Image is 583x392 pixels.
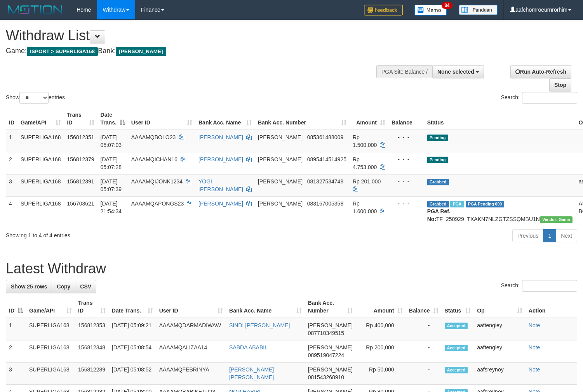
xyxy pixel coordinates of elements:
[26,318,75,340] td: SUPERLIGA168
[17,174,64,196] td: SUPERLIGA168
[307,178,343,185] span: Copy 081327534748 to clipboard
[67,200,94,207] span: 156703621
[307,200,343,207] span: Copy 083167005358 to clipboard
[67,156,94,162] span: 156812379
[6,196,17,226] td: 4
[392,200,421,207] div: - - -
[529,366,540,373] a: Note
[445,345,468,351] span: Accepted
[432,65,484,78] button: None selected
[512,229,543,242] a: Previous
[258,156,303,162] span: [PERSON_NAME]
[308,322,353,328] span: [PERSON_NAME]
[510,65,571,78] a: Run Auto-Refresh
[52,280,75,293] a: Copy
[6,4,65,16] img: MOTION_logo.png
[75,296,109,318] th: Trans ID: activate to sort column ascending
[67,134,94,140] span: 156812351
[17,196,64,226] td: SUPERLIGA168
[131,200,184,207] span: AAAAMQAPONGS23
[198,134,243,140] a: [PERSON_NAME]
[427,208,451,222] b: PGA Ref. No:
[388,108,424,130] th: Balance
[198,156,243,162] a: [PERSON_NAME]
[442,2,452,9] span: 34
[307,134,343,140] span: Copy 085361488009 to clipboard
[308,330,344,336] span: Copy 087710349515 to clipboard
[556,229,577,242] a: Next
[356,340,406,363] td: Rp 200,000
[131,156,178,162] span: AAAAMQICHAN16
[501,280,577,292] label: Search:
[424,196,576,226] td: TF_250929_TXAKN7NLZGTZSSQMBU1N
[156,296,226,318] th: User ID: activate to sort column ascending
[445,367,468,373] span: Accepted
[540,216,573,223] span: Vendor URL: https://trx31.1velocity.biz
[131,178,183,185] span: AAAAMQIJONK1234
[17,152,64,174] td: SUPERLIGA168
[6,47,381,55] h4: Game: Bank:
[97,108,128,130] th: Date Trans.: activate to sort column descending
[226,296,305,318] th: Bank Acc. Name: activate to sort column ascending
[392,178,421,185] div: - - -
[6,228,237,239] div: Showing 1 to 4 of 4 entries
[101,178,122,192] span: [DATE] 05:07:39
[6,363,26,385] td: 3
[459,5,498,15] img: panduan.png
[75,318,109,340] td: 156812353
[549,78,571,92] a: Stop
[26,363,75,385] td: SUPERLIGA168
[308,344,353,351] span: [PERSON_NAME]
[522,280,577,292] input: Search:
[353,178,381,185] span: Rp 201.000
[6,261,577,276] h1: Latest Withdraw
[17,130,64,152] td: SUPERLIGA168
[6,340,26,363] td: 2
[474,296,526,318] th: Op: activate to sort column ascending
[376,65,432,78] div: PGA Site Balance /
[305,296,356,318] th: Bank Acc. Number: activate to sort column ascending
[308,366,353,373] span: [PERSON_NAME]
[101,134,122,148] span: [DATE] 05:07:03
[109,296,156,318] th: Date Trans.: activate to sort column ascending
[356,296,406,318] th: Amount: activate to sort column ascending
[67,178,94,185] span: 156812391
[424,108,576,130] th: Status
[80,283,91,290] span: CSV
[229,344,268,351] a: SABDA ABABIL
[307,156,346,162] span: Copy 0895414514925 to clipboard
[57,283,70,290] span: Copy
[6,152,17,174] td: 2
[17,108,64,130] th: Game/API: activate to sort column ascending
[26,340,75,363] td: SUPERLIGA168
[116,47,166,56] span: [PERSON_NAME]
[364,5,403,16] img: Feedback.jpg
[474,340,526,363] td: aaftengley
[156,340,226,363] td: AAAAMQALIZAA14
[109,363,156,385] td: [DATE] 05:08:52
[229,366,274,380] a: [PERSON_NAME] [PERSON_NAME]
[406,296,442,318] th: Balance: activate to sort column ascending
[442,296,474,318] th: Status: activate to sort column ascending
[392,155,421,163] div: - - -
[198,200,243,207] a: [PERSON_NAME]
[229,322,290,328] a: SINDI [PERSON_NAME]
[406,318,442,340] td: -
[427,179,449,185] span: Grabbed
[75,280,96,293] a: CSV
[6,28,381,43] h1: Withdraw List
[427,201,449,207] span: Grabbed
[474,318,526,340] td: aaftengley
[543,229,556,242] a: 1
[356,363,406,385] td: Rp 50,000
[392,133,421,141] div: - - -
[522,92,577,104] input: Search:
[75,363,109,385] td: 156812289
[437,69,474,75] span: None selected
[19,92,49,104] select: Showentries
[26,296,75,318] th: Game/API: activate to sort column ascending
[356,318,406,340] td: Rp 400,000
[156,363,226,385] td: AAAAMQFEBRINYA
[474,363,526,385] td: aafsreynoy
[427,135,448,141] span: Pending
